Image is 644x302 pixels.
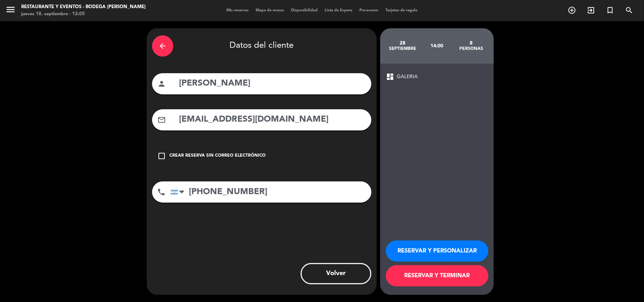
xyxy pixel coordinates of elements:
span: Lista de Espera [321,8,356,12]
i: turned_in_not [606,6,614,14]
div: 8 [454,40,488,46]
div: Restaurante y Eventos - Bodega [PERSON_NAME] [21,4,146,11]
div: jueves 18. septiembre - 12:05 [21,11,146,18]
i: exit_to_app [587,6,595,14]
span: Disponibilidad [288,8,321,12]
div: 28 [385,40,420,46]
i: check_box_outline_blank [157,152,166,160]
i: arrow_back [158,42,167,50]
span: dashboard [386,72,394,81]
div: Datos del cliente [152,34,371,58]
i: search [625,6,633,14]
i: person [157,80,166,88]
span: Mis reservas [223,8,252,12]
button: RESERVAR Y PERSONALIZAR [386,240,488,262]
span: Tarjetas de regalo [382,8,421,12]
div: personas [454,46,488,52]
div: 14:00 [420,34,454,58]
div: Crear reserva sin correo electrónico [169,152,266,159]
button: Volver [301,263,371,284]
div: Argentina: +54 [171,182,187,202]
button: RESERVAR Y TERMINAR [386,265,488,286]
i: phone [157,188,166,196]
span: Mapa de mesas [252,8,288,12]
i: add_circle_outline [568,6,576,14]
i: menu [5,4,16,15]
div: septiembre [385,46,420,52]
input: Nombre del cliente [178,76,366,91]
i: mail_outline [157,116,166,124]
span: GALERIA [397,73,418,81]
span: Pre-acceso [356,8,382,12]
input: Email del cliente [178,112,366,127]
input: Número de teléfono... [170,181,371,203]
button: menu [5,4,16,17]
